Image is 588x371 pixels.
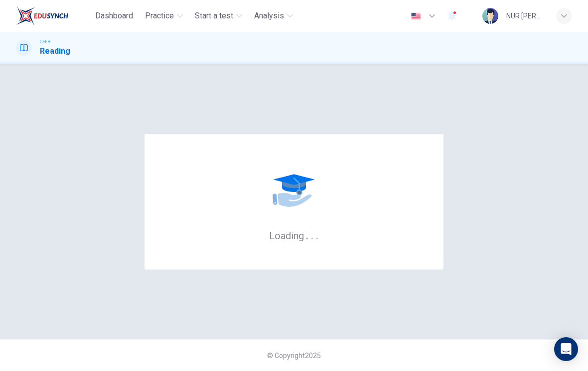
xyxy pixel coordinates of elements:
[267,352,321,360] span: © Copyright 2025
[254,10,284,22] span: Analysis
[250,7,297,25] button: Analysis
[145,10,174,22] span: Practice
[195,10,233,22] span: Start a test
[305,226,309,243] h6: .
[40,38,50,45] span: CEFR
[315,226,319,243] h6: .
[16,6,91,26] a: EduSynch logo
[91,7,137,25] button: Dashboard
[506,10,544,22] div: NUR [PERSON_NAME]
[191,7,246,25] button: Start a test
[482,8,498,24] img: Profile picture
[40,45,70,57] h1: Reading
[141,7,187,25] button: Practice
[310,226,314,243] h6: .
[95,10,133,22] span: Dashboard
[269,229,319,242] h6: Loading
[16,6,68,26] img: EduSynch logo
[410,12,422,20] img: en
[554,337,578,361] div: Open Intercom Messenger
